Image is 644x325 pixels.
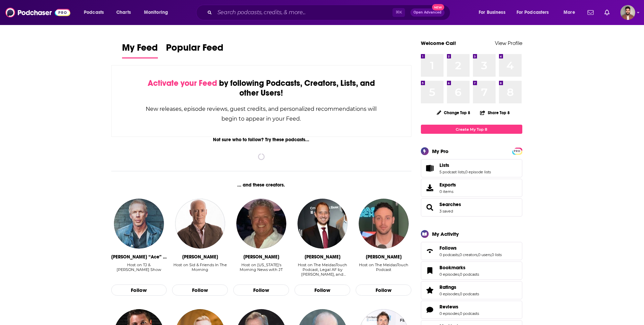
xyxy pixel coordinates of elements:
[439,162,449,168] span: Lists
[172,284,228,296] button: Follow
[439,284,456,290] span: Ratings
[512,7,559,18] button: open menu
[439,182,456,188] span: Exports
[145,78,378,98] div: by following Podcasts, Creators, Lists, and other Users!
[432,148,449,154] div: My Pro
[5,6,70,19] img: Podchaser - Follow, Share and Rate Podcasts
[491,252,492,257] span: ,
[122,42,158,58] a: My Feed
[294,262,350,277] div: Host on The MeidasTouch Podcast, Legal AF by MeidasTouch, and Political Beatdown with Mich…
[423,246,437,256] a: Follows
[459,272,460,277] span: ,
[439,252,459,257] a: 0 podcasts
[294,262,350,277] div: Host on The MeidasTouch Podcast, Legal AF by [PERSON_NAME], and Political Beatdown with [PERSON_N...
[166,42,223,58] a: Popular Feed
[111,137,412,143] div: Not sure who to follow? Try these podcasts...
[175,199,225,249] img: Bernard McGuirk
[233,262,289,272] div: Host on [US_STATE]'s Morning News with JT
[517,8,549,17] span: For Podcasters
[585,7,596,18] a: Show notifications dropdown
[297,199,348,249] img: Ben Meiselas
[421,125,522,134] a: Create My Top 8
[478,252,491,257] a: 0 users
[122,42,158,57] span: My Feed
[233,262,289,277] div: Host on Alabama's Morning News with JT
[392,8,405,17] span: ⌘ K
[439,311,459,316] a: 0 episodes
[492,252,502,257] a: 0 lists
[564,8,575,17] span: More
[421,159,522,177] span: Lists
[359,199,409,249] img: Jordy Meiselas
[620,5,635,20] button: Show profile menu
[439,304,458,310] span: Reviews
[111,254,167,260] div: David “Ace” Cannon
[439,209,453,214] a: 3 saved
[423,164,437,173] a: Lists
[84,8,104,17] span: Podcasts
[148,78,217,88] span: Activate your Feed
[166,42,223,57] span: Popular Feed
[421,261,522,280] span: Bookmarks
[145,104,378,124] div: New releases, episode reviews, guest credits, and personalized recommendations will begin to appe...
[433,108,475,117] button: Change Top 8
[236,199,286,249] img: JT Nysewander
[410,8,445,17] button: Open AdvancedNew
[423,203,437,212] a: Searches
[513,149,521,154] span: PRO
[477,252,478,257] span: ,
[305,254,340,260] div: Ben Meiselas
[439,245,457,251] span: Follows
[513,148,521,153] a: PRO
[79,7,113,18] button: open menu
[474,7,514,18] button: open menu
[233,284,289,296] button: Follow
[459,292,460,296] span: ,
[421,242,522,260] span: Follows
[439,189,456,194] span: 0 items
[215,7,392,18] input: Search podcasts, credits, & more...
[356,284,411,296] button: Follow
[465,170,491,174] a: 0 episode lists
[243,254,279,260] div: JT Nysewander
[460,311,479,316] a: 0 podcasts
[356,262,411,277] div: Host on The MeidasTouch Podcast
[423,285,437,295] a: Ratings
[480,106,510,119] button: Share Top 8
[439,245,502,251] a: Follows
[111,284,167,296] button: Follow
[439,170,464,174] a: 5 podcast lists
[479,8,505,17] span: For Business
[423,305,437,315] a: Reviews
[620,5,635,20] img: User Profile
[111,262,167,277] div: Host on TJ & Riggins Show
[439,265,479,271] a: Bookmarks
[559,7,583,18] button: open menu
[459,252,477,257] a: 0 creators
[460,272,479,277] a: 0 podcasts
[439,304,479,310] a: Reviews
[464,170,465,174] span: ,
[421,198,522,217] span: Searches
[439,201,461,207] a: Searches
[421,301,522,319] span: Reviews
[116,8,131,17] span: Charts
[172,262,228,272] div: Host on Sid & Friends In The Morning
[111,182,412,188] div: ... and these creators.
[459,311,460,316] span: ,
[460,292,479,296] a: 0 podcasts
[432,4,444,10] span: New
[421,281,522,299] span: Ratings
[421,40,456,46] a: Welcome Cal!
[202,5,457,20] div: Search podcasts, credits, & more...
[432,231,459,237] div: My Activity
[439,284,479,290] a: Ratings
[114,199,164,249] a: David “Ace” Cannon
[459,252,459,257] span: ,
[620,5,635,20] span: Logged in as calmonaghan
